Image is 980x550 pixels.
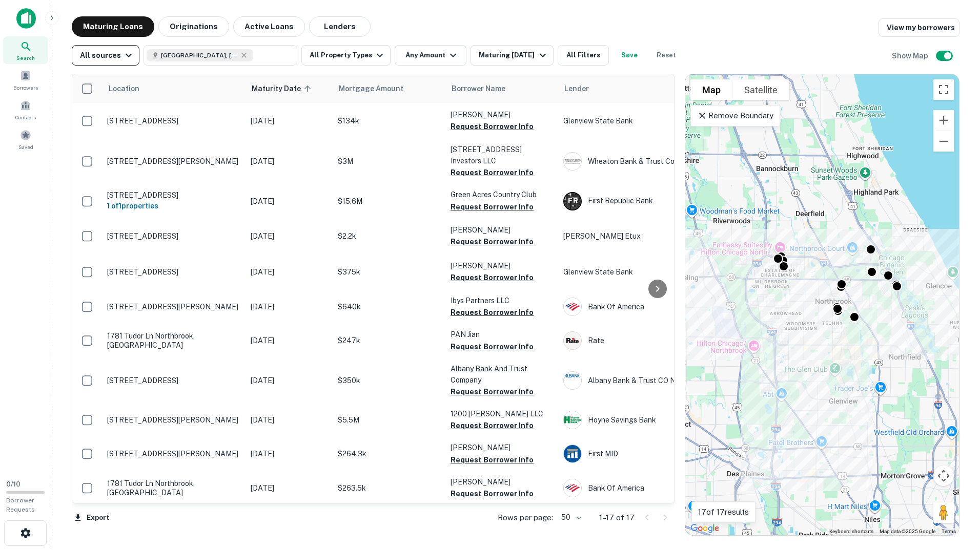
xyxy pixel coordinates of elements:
[6,497,35,513] span: Borrower Requests
[933,131,954,152] button: Zoom out
[451,419,534,432] button: Request Borrower Info
[942,528,956,534] a: Terms
[451,166,534,179] button: Request Borrower Info
[339,82,417,95] span: Mortgage Amount
[107,191,240,200] p: [STREET_ADDRESS]
[18,143,33,151] span: Saved
[697,110,773,122] p: Remove Boundary
[161,51,238,60] span: [GEOGRAPHIC_DATA], [GEOGRAPHIC_DATA]
[879,18,959,37] a: View my borrowers
[395,45,466,66] button: Any Amount
[564,445,581,462] img: picture
[3,66,48,94] a: Borrowers
[451,201,534,213] button: Request Borrower Info
[233,16,305,37] button: Active Loans
[451,271,534,284] button: Request Borrower Info
[338,335,440,346] p: $247k
[732,79,789,100] button: Show satellite imagery
[251,266,328,278] p: [DATE]
[933,79,954,100] button: Toggle fullscreen view
[451,295,553,306] p: Ibys Partners LLC
[338,414,440,426] p: $5.5M
[246,74,333,103] th: Maturity Date
[564,298,581,315] img: picture
[107,415,240,425] p: [STREET_ADDRESS][PERSON_NAME]
[13,83,38,92] span: Borrowers
[498,512,553,524] p: Rows per page:
[563,115,717,126] p: Glenview State Bank
[251,156,328,167] p: [DATE]
[564,82,589,95] span: Lender
[338,196,440,207] p: $15.6M
[563,230,717,242] p: [PERSON_NAME] Etux
[338,301,440,312] p: $640k
[251,414,328,426] p: [DATE]
[15,113,36,121] span: Contacts
[107,449,240,458] p: [STREET_ADDRESS][PERSON_NAME]
[929,468,980,517] iframe: Chat Widget
[72,510,112,525] button: Export
[107,157,240,166] p: [STREET_ADDRESS][PERSON_NAME]
[451,120,534,133] button: Request Borrower Info
[688,522,722,535] a: Open this area in Google Maps (opens a new window)
[80,49,135,61] div: All sources
[452,82,505,95] span: Borrower Name
[3,36,48,64] div: Search
[102,74,246,103] th: Location
[251,196,328,207] p: [DATE]
[107,479,240,497] p: 1781 Tudor Ln Northbrook, [GEOGRAPHIC_DATA]
[690,79,732,100] button: Show street map
[829,528,873,535] button: Keyboard shortcuts
[564,332,581,349] img: picture
[451,329,553,340] p: PAN Jian
[451,306,534,319] button: Request Borrower Info
[338,448,440,459] p: $264.3k
[563,371,717,390] div: Albany Bank & Trust CO NA (albank)
[564,372,581,389] img: picture
[107,302,240,311] p: [STREET_ADDRESS][PERSON_NAME]
[564,479,581,497] img: picture
[613,45,646,66] button: Save your search to get updates of matches that match your search criteria.
[6,480,21,488] span: 0 / 10
[451,476,553,488] p: [PERSON_NAME]
[107,376,240,385] p: [STREET_ADDRESS]
[564,153,581,170] img: picture
[471,45,553,66] button: Maturing [DATE]
[563,152,717,171] div: Wheaton Bank & Trust Company
[451,260,553,271] p: [PERSON_NAME]
[451,224,553,236] p: [PERSON_NAME]
[563,298,717,316] div: Bank Of America
[107,267,240,277] p: [STREET_ADDRESS]
[563,479,717,497] div: Bank Of America
[158,16,229,37] button: Originations
[933,466,954,486] button: Map camera controls
[251,375,328,386] p: [DATE]
[688,522,722,535] img: Google
[3,96,48,123] a: Contacts
[309,16,371,37] button: Lenders
[933,110,954,131] button: Zoom in
[650,45,683,66] button: Reset
[451,236,534,248] button: Request Borrower Info
[338,156,440,167] p: $3M
[558,74,722,103] th: Lender
[451,386,534,398] button: Request Borrower Info
[3,125,48,153] a: Saved
[563,266,717,278] p: Glenview State Bank
[445,74,558,103] th: Borrower Name
[558,45,609,66] button: All Filters
[451,488,534,500] button: Request Borrower Info
[301,45,391,66] button: All Property Types
[72,45,139,66] button: All sources
[880,528,935,534] span: Map data ©2025 Google
[568,196,578,206] p: F R
[563,192,717,210] div: First Republic Bank
[251,230,328,242] p: [DATE]
[251,335,328,346] p: [DATE]
[698,506,749,518] p: 17 of 17 results
[451,363,553,386] p: Albany Bank And Trust Company
[564,411,581,429] img: picture
[333,74,445,103] th: Mortgage Amount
